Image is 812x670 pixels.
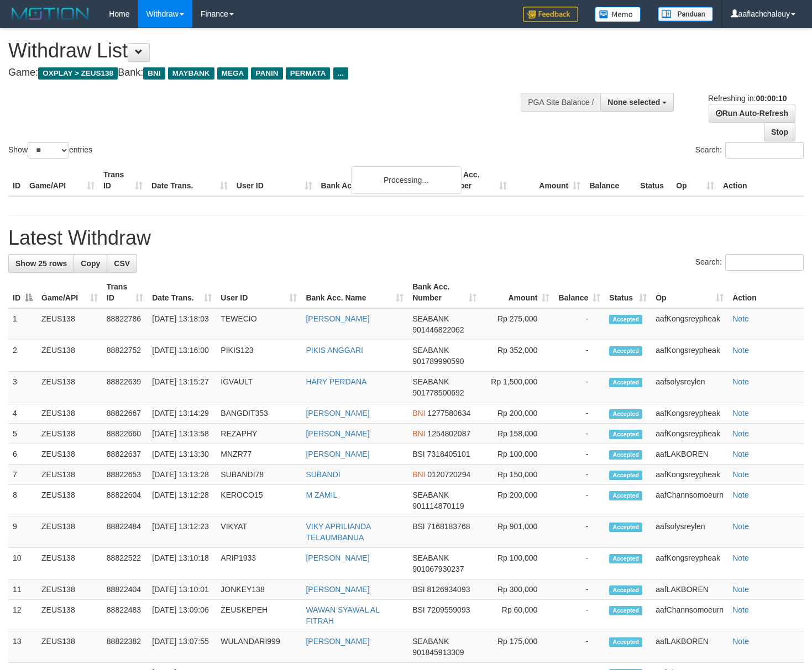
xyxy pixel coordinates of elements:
td: 88822483 [102,600,148,631]
span: BSI [412,522,425,531]
td: ZEUS138 [37,372,102,403]
td: - [554,403,605,424]
th: Date Trans. [147,165,232,196]
span: Accepted [609,450,642,460]
td: ARIP1933 [216,548,301,579]
td: ZEUS138 [37,308,102,340]
label: Search: [695,254,804,271]
a: Note [732,429,749,438]
td: ZEUS138 [37,631,102,663]
td: [DATE] 13:09:06 [148,600,216,631]
td: Rp 275,000 [481,308,554,340]
td: 88822637 [102,444,148,465]
span: SEABANK [412,490,449,499]
span: PERMATA [286,67,331,80]
td: ZEUS138 [37,403,102,424]
td: KEROCO15 [216,485,301,516]
span: SEABANK [412,553,449,562]
span: PANIN [251,67,282,80]
h1: Withdraw List [8,40,530,62]
th: Bank Acc. Number [438,165,511,196]
span: Accepted [609,378,642,387]
td: - [554,600,605,631]
td: 4 [8,403,37,424]
td: ZEUS138 [37,444,102,465]
td: 88822653 [102,465,148,485]
td: 88822752 [102,340,148,372]
td: aafChannsomoeurn [651,485,728,516]
td: 88822522 [102,548,148,579]
th: Amount [511,165,585,196]
td: aafLAKBOREN [651,579,728,600]
span: ... [333,67,348,80]
th: Balance [585,165,636,196]
td: ZEUS138 [37,340,102,372]
span: Accepted [609,523,642,532]
td: SUBANDI78 [216,465,301,485]
td: WULANDARI999 [216,631,301,663]
span: Copy 901067930237 to clipboard [412,565,464,573]
span: Accepted [609,637,642,647]
td: Rp 100,000 [481,548,554,579]
td: 88822404 [102,579,148,600]
td: - [554,516,605,548]
td: Rp 150,000 [481,465,554,485]
td: Rp 200,000 [481,485,554,516]
span: Accepted [609,430,642,439]
td: - [554,424,605,444]
th: User ID [232,165,317,196]
a: Note [732,314,749,323]
th: Date Trans.: activate to sort column ascending [148,277,216,308]
a: Note [732,522,749,531]
span: OXPLAY > ZEUS138 [38,67,118,80]
span: Copy 7318405101 to clipboard [427,450,470,458]
span: Copy 901845913309 to clipboard [412,648,464,657]
td: 8 [8,485,37,516]
td: MNZR77 [216,444,301,465]
td: 88822660 [102,424,148,444]
th: Amount: activate to sort column ascending [481,277,554,308]
a: Stop [764,123,795,141]
td: 88822667 [102,403,148,424]
span: Copy 901778500692 to clipboard [412,388,464,397]
a: Note [732,605,749,614]
a: Note [732,450,749,458]
td: ZEUS138 [37,516,102,548]
span: Accepted [609,554,642,563]
td: JONKEY138 [216,579,301,600]
td: 88822786 [102,308,148,340]
td: - [554,631,605,663]
td: [DATE] 13:16:00 [148,340,216,372]
span: MAYBANK [168,67,214,80]
span: None selected [607,98,660,107]
span: BSI [412,585,425,594]
a: Note [732,585,749,594]
th: ID [8,165,25,196]
select: Showentries [28,142,69,159]
span: CSV [114,259,130,268]
td: aafKongsreypheak [651,340,728,372]
td: 3 [8,372,37,403]
a: Copy [74,254,107,273]
th: Action [719,165,804,196]
th: Trans ID [99,165,147,196]
td: aafKongsreypheak [651,403,728,424]
h1: Latest Withdraw [8,227,804,249]
td: 6 [8,444,37,465]
a: Note [732,553,749,562]
span: Copy 7209559093 to clipboard [427,605,470,614]
td: 1 [8,308,37,340]
td: 88822382 [102,631,148,663]
a: M ZAMIL [306,490,337,499]
td: 7 [8,465,37,485]
div: PGA Site Balance / [521,93,600,112]
a: [PERSON_NAME] [306,585,369,594]
td: - [554,340,605,372]
td: 10 [8,548,37,579]
a: SUBANDI [306,470,340,479]
th: Status [636,165,672,196]
td: ZEUS138 [37,465,102,485]
td: [DATE] 13:13:28 [148,465,216,485]
td: aafsolysreylen [651,516,728,548]
span: Copy 0120720294 to clipboard [427,470,470,479]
